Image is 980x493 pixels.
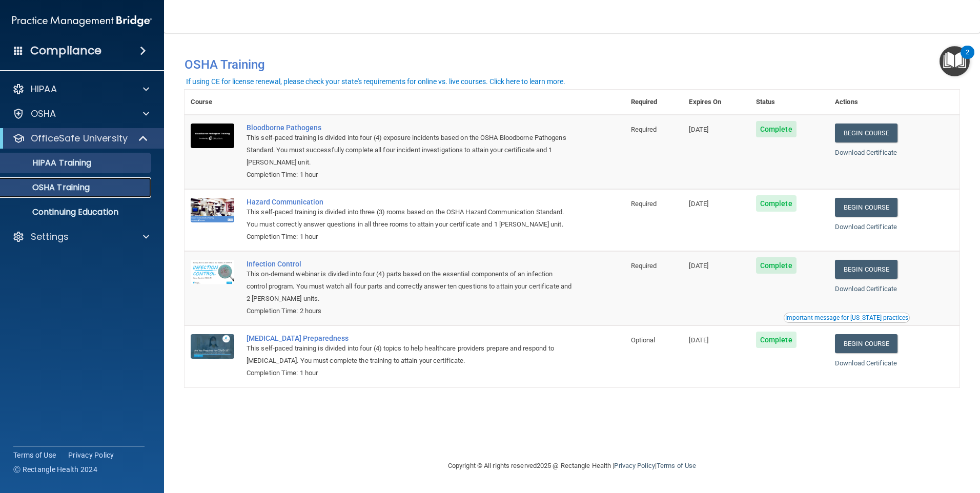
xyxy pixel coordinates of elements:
[31,108,56,120] p: OSHA
[784,313,910,323] button: Read this if you are a dental practitioner in the state of CA
[756,121,797,137] span: Complete
[12,83,149,95] a: HIPAA
[625,90,683,115] th: Required
[12,231,149,243] a: Settings
[631,262,657,270] span: Required
[7,182,90,193] p: OSHA Training
[683,90,749,115] th: Expires On
[689,200,708,208] span: [DATE]
[835,124,897,142] a: Begin Course
[68,450,114,460] a: Privacy Policy
[835,285,897,293] a: Download Certificate
[750,90,829,115] th: Status
[631,336,656,344] span: Optional
[756,257,797,274] span: Complete
[756,332,797,348] span: Complete
[7,158,91,168] p: HIPAA Training
[835,223,897,231] a: Download Certificate
[829,90,959,115] th: Actions
[614,462,655,469] a: Privacy Policy
[247,124,574,132] a: Bloodborne Pathogens
[247,169,574,181] div: Completion Time: 1 hour
[13,450,56,460] a: Terms of Use
[185,76,567,87] button: If using CE for license renewal, please check your state's requirements for online vs. live cours...
[247,268,574,305] div: This on-demand webinar is divided into four (4) parts based on the essential components of an inf...
[247,231,574,243] div: Completion Time: 1 hour
[835,334,897,353] a: Begin Course
[31,83,57,95] p: HIPAA
[12,132,149,145] a: OfficeSafe University
[247,367,574,379] div: Completion Time: 1 hour
[689,336,708,344] span: [DATE]
[247,260,574,268] a: Infection Control
[631,200,657,208] span: Required
[756,195,797,212] span: Complete
[631,126,657,133] span: Required
[31,231,69,243] p: Settings
[835,149,897,156] a: Download Certificate
[835,198,897,217] a: Begin Course
[247,198,574,206] a: Hazard Communication
[12,108,149,120] a: OSHA
[247,334,574,342] a: [MEDICAL_DATA] Preparedness
[247,342,574,367] div: This self-paced training is divided into four (4) topics to help healthcare providers prepare and...
[940,46,970,76] button: Open Resource Center, 2 new notifications
[12,11,152,31] img: PMB logo
[31,132,128,145] p: OfficeSafe University
[30,44,101,58] h4: Compliance
[247,132,574,169] div: This self-paced training is divided into four (4) exposure incidents based on the OSHA Bloodborne...
[657,462,696,469] a: Terms of Use
[13,464,97,475] span: Ⓒ Rectangle Health 2024
[966,52,969,66] div: 2
[185,57,959,72] h4: OSHA Training
[689,262,708,270] span: [DATE]
[247,206,574,231] div: This self-paced training is divided into three (3) rooms based on the OSHA Hazard Communication S...
[689,126,708,133] span: [DATE]
[7,207,147,217] p: Continuing Education
[835,260,897,279] a: Begin Course
[247,305,574,317] div: Completion Time: 2 hours
[186,78,565,85] div: If using CE for license renewal, please check your state's requirements for online vs. live cours...
[385,449,759,482] div: Copyright © All rights reserved 2025 @ Rectangle Health | |
[185,90,240,115] th: Course
[835,359,897,367] a: Download Certificate
[785,315,908,321] div: Important message for [US_STATE] practices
